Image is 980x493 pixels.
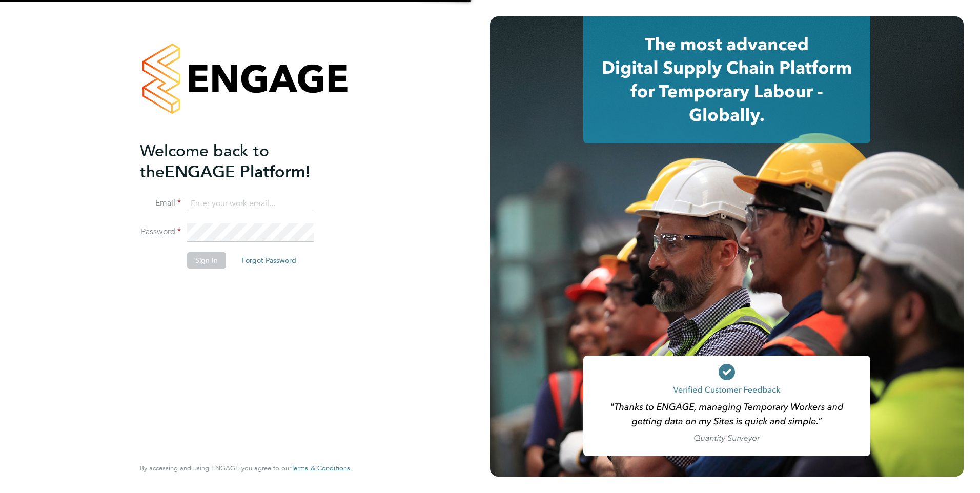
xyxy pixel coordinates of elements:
label: Email [140,198,181,209]
h2: ENGAGE Platform! [140,140,340,182]
input: Enter your work email... [187,195,314,213]
button: Sign In [187,252,226,269]
a: Terms & Conditions [291,464,350,473]
span: Terms & Conditions [291,464,350,473]
span: Welcome back to the [140,141,269,182]
span: By accessing and using ENGAGE you agree to our [140,464,350,473]
button: Forgot Password [233,252,304,269]
label: Password [140,227,181,237]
